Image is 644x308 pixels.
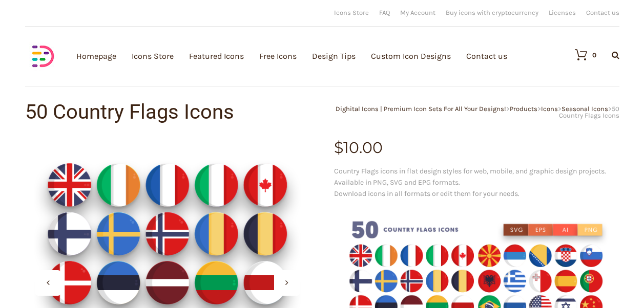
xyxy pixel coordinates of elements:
[400,9,435,16] a: My Account
[334,9,369,16] a: Icons Store
[25,102,322,122] h1: 50 Country Flags Icons
[334,138,383,157] bdi: 10.00
[379,9,390,16] a: FAQ
[541,105,558,113] a: Icons
[565,49,596,61] a: 0
[510,105,537,113] a: Products
[586,9,619,16] a: Contact us
[334,138,343,157] span: $
[446,9,538,16] a: Buy icons with cryptocurrency
[559,105,619,119] span: 50 Country Flags Icons
[322,105,619,119] div: > > > >
[334,166,619,200] p: Country Flags icons in flat design styles for web, mobile, and graphic design projects. Available...
[336,105,506,113] a: Dighital Icons | Premium Icon Sets For All Your Designs!
[549,9,576,16] a: Licenses
[592,52,596,58] div: 0
[562,105,608,113] a: Seasonal Icons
